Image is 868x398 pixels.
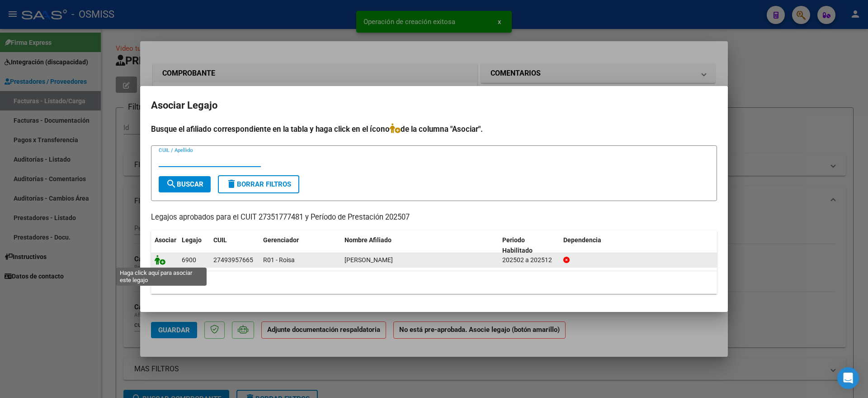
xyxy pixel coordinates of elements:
[151,230,178,260] datatable-header-cell: Asociar
[213,236,227,244] span: CUIL
[151,123,717,135] h4: Busque el afiliado correspondiente en la tabla y haga click en el ícono de la columna "Asociar".
[155,236,176,244] span: Asociar
[178,230,210,260] datatable-header-cell: Legajo
[502,255,556,265] div: 202502 a 202512
[182,236,202,244] span: Legajo
[226,178,237,189] mat-icon: delete
[263,256,295,264] span: R01 - Roisa
[182,256,196,264] span: 6900
[151,212,717,223] p: Legajos aprobados para el CUIT 27351777481 y Período de Prestación 202507
[166,178,177,189] mat-icon: search
[341,230,499,260] datatable-header-cell: Nombre Afiliado
[502,236,533,254] span: Periodo Habilitado
[151,97,717,114] h2: Asociar Legajo
[210,230,259,260] datatable-header-cell: CUIL
[259,230,341,260] datatable-header-cell: Gerenciador
[166,180,203,188] span: Buscar
[213,255,253,265] div: 27493957665
[226,180,291,188] span: Borrar Filtros
[499,230,560,260] datatable-header-cell: Periodo Habilitado
[560,230,717,260] datatable-header-cell: Dependencia
[344,256,393,264] span: CURA ZAMIRA IBET
[837,367,859,389] div: Open Intercom Messenger
[218,175,299,193] button: Borrar Filtros
[563,236,601,244] span: Dependencia
[344,236,392,244] span: Nombre Afiliado
[159,176,211,192] button: Buscar
[263,236,299,244] span: Gerenciador
[151,271,717,294] div: 1 registros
